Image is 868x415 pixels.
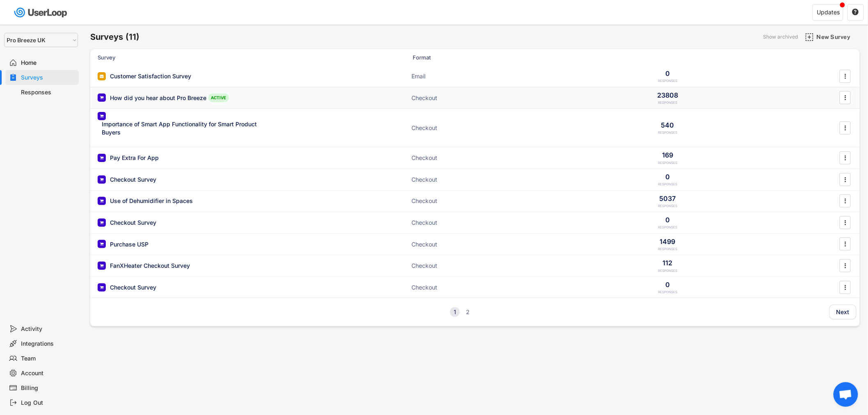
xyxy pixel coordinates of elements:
[110,72,191,80] div: Customer Satisfaction Survey
[463,309,473,315] div: 2
[208,93,229,102] div: ACTIVE
[663,258,673,267] div: 112
[411,124,493,132] div: Checkout
[845,261,846,270] text: 
[841,122,850,134] button: 
[411,283,493,292] div: Checkout
[662,150,674,160] div: 169
[658,290,678,294] div: RESPONSES
[110,94,206,102] div: How did you hear about Pro Breeze
[817,33,858,41] div: New Survey
[841,195,850,207] button: 
[21,384,75,392] div: Billing
[658,225,678,230] div: RESPONSES
[658,161,678,165] div: RESPONSES
[411,72,493,80] div: Email
[110,262,190,270] div: FanXHeater Checkout Survey
[110,283,156,292] div: Checkout Survey
[841,91,850,104] button: 
[411,154,493,162] div: Checkout
[411,219,493,227] div: Checkout
[763,34,798,39] div: Show archived
[411,94,493,102] div: Checkout
[110,240,148,249] div: Purchase USP
[110,154,159,162] div: Pay Extra For App
[411,240,493,249] div: Checkout
[21,369,75,377] div: Account
[450,309,460,315] div: 1
[666,69,670,78] div: 0
[658,100,678,105] div: RESPONSES
[102,120,262,136] div: Importance of Smart App Functionality for Smart Product Buyers
[661,121,674,130] div: 540
[841,173,850,186] button: 
[666,280,670,289] div: 0
[829,305,857,319] button: Next
[845,93,846,102] text: 
[841,70,850,82] button: 
[660,194,676,203] div: 5037
[658,204,678,208] div: RESPONSES
[841,281,850,294] button: 
[805,33,814,41] img: AddMajor.svg
[21,59,75,67] div: Home
[841,152,850,164] button: 
[90,32,139,43] h6: Surveys (11)
[658,182,678,187] div: RESPONSES
[845,196,846,205] text: 
[845,153,846,162] text: 
[110,176,156,184] div: Checkout Survey
[21,89,75,96] div: Responses
[658,130,678,135] div: RESPONSES
[413,54,495,61] div: Format
[658,247,678,251] div: RESPONSES
[21,355,75,363] div: Team
[845,283,846,292] text: 
[12,4,70,21] img: userloop-logo-01.svg
[21,74,75,82] div: Surveys
[666,215,670,224] div: 0
[845,123,846,132] text: 
[852,9,859,16] button: 
[110,197,193,205] div: Use of Dehumidifier in Spaces
[841,238,850,250] button: 
[21,340,75,348] div: Integrations
[98,54,262,61] div: Survey
[817,9,840,15] div: Updates
[834,382,858,407] a: Open chat
[411,197,493,205] div: Checkout
[666,172,670,181] div: 0
[110,219,156,227] div: Checkout Survey
[841,217,850,229] button: 
[411,176,493,184] div: Checkout
[841,260,850,272] button: 
[660,237,676,246] div: 1499
[845,72,846,80] text: 
[21,399,75,407] div: Log Out
[845,175,846,184] text: 
[658,79,678,83] div: RESPONSES
[845,240,846,249] text: 
[411,262,493,270] div: Checkout
[845,218,846,227] text: 
[658,269,678,273] div: RESPONSES
[21,325,75,333] div: Activity
[658,91,678,100] div: 23808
